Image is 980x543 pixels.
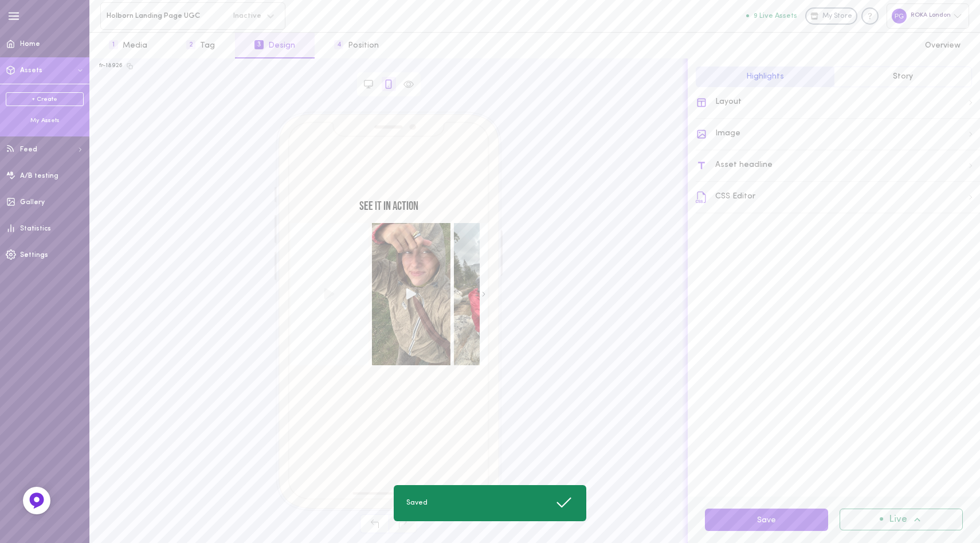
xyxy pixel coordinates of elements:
button: 4Position [315,33,398,58]
a: My Store [805,7,857,25]
a: + Create [6,92,84,106]
div: Layout [696,87,980,119]
span: 2 [186,40,195,49]
div: Image [696,119,980,150]
button: 3Design [235,33,315,58]
span: Assets [20,67,42,74]
span: Story [893,72,913,81]
a: 9 Live Assets [746,12,805,20]
span: 1 [109,40,118,49]
span: Inactive [226,12,261,19]
button: 1Media [89,33,167,58]
button: Live [840,509,963,530]
span: Holborn Landing Page UGC [107,11,226,20]
div: CSS Editor [696,182,980,213]
span: Statistics [20,225,51,232]
span: Settings [20,252,48,259]
button: 9 Live Assets [746,12,797,19]
span: A/B testing [20,173,58,179]
div: Knowledge center [861,7,879,25]
span: Highlights [746,72,784,81]
span: Gallery [20,199,45,206]
img: Feedback Button [28,492,45,509]
span: Home [20,41,40,48]
div: ROKA London [887,3,969,28]
span: Feed [20,146,37,153]
img: 1758886166291.jpeg [372,223,450,366]
span: Redo [389,514,417,533]
span: My Store [822,11,852,22]
span: Saved [406,498,428,508]
span: Live [889,515,907,525]
span: Undo [360,514,389,533]
img: 1758886166941.jpeg [454,223,532,366]
button: 2Tag [167,33,234,58]
div: Asset headline [696,150,980,182]
div: SEE IT IN ACTION [291,200,488,212]
button: Story [834,67,972,87]
button: Highlights [696,67,834,87]
div: My Assets [6,116,84,125]
span: 4 [334,40,343,49]
button: Save [705,509,828,531]
button: Overview [905,33,980,58]
span: 3 [254,40,264,49]
div: fr-18926 [99,62,123,70]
